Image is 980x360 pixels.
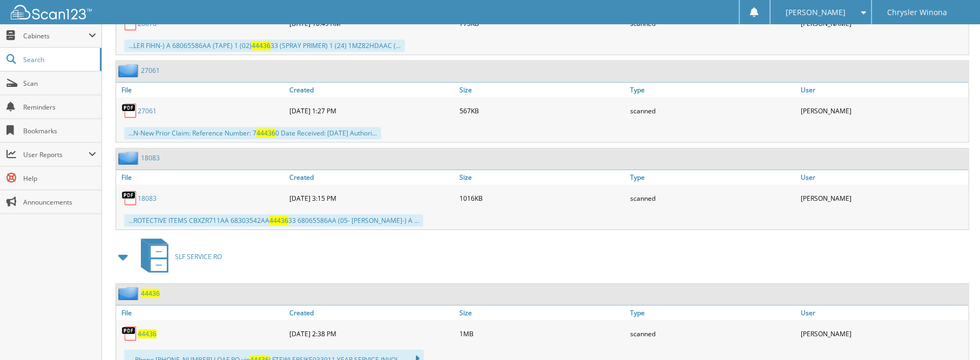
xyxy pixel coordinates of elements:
a: User [798,170,969,185]
a: 27061 [138,106,157,116]
a: Size [457,170,628,185]
div: [PERSON_NAME] [798,187,969,209]
span: Bookmarks [23,126,96,135]
img: PDF.png [121,325,138,342]
span: 44436 [256,128,275,138]
span: 44436 [269,216,288,225]
span: User Reports [23,150,89,159]
a: User [798,83,969,97]
div: [DATE] 1:27 PM [287,100,457,121]
span: Help [23,174,96,183]
div: scanned [627,323,798,344]
span: Reminders [23,103,96,112]
div: ...ROTECTIVE ITEMS CBXZR711AA 68303542AA 33 68065586AA (05- [PERSON_NAME]-) A ... [124,214,423,227]
a: 18083 [141,153,160,162]
a: Created [287,83,457,97]
div: scanned [627,100,798,121]
a: User [798,305,969,320]
span: Chrysler Winona [887,9,947,16]
img: folder2.png [118,64,141,77]
img: scan123-logo-white.svg [11,5,92,19]
span: [PERSON_NAME] [786,9,846,16]
div: ...LER FIHN-) A 68065586AA (TAPE) 1 (02) 33 (SPRAY PRIMER) 1 (24) 1MZ82HDAAC (... [124,39,405,52]
a: File [116,170,287,185]
a: Size [457,83,628,97]
div: scanned [627,187,798,209]
a: 44436 [141,289,160,298]
span: Cabinets [23,31,89,40]
a: Type [627,170,798,185]
div: [PERSON_NAME] [798,323,969,344]
iframe: Chat Widget [926,308,980,360]
div: [DATE] 3:15 PM [287,187,457,209]
div: ...N-New Prior Claim: Reference Number: 7 0 Date Received: [DATE] Authori... [124,127,381,139]
a: Created [287,170,457,185]
a: File [116,83,287,97]
a: Size [457,305,628,320]
a: Created [287,305,457,320]
a: File [116,305,287,320]
img: folder2.png [118,287,141,300]
a: Type [627,305,798,320]
span: SLF SERVICE RO [175,252,222,261]
div: [DATE] 2:38 PM [287,323,457,344]
a: SLF SERVICE RO [134,235,222,278]
img: PDF.png [121,103,138,119]
img: folder2.png [118,151,141,165]
div: 1016KB [457,187,628,209]
a: 44436 [138,329,157,338]
span: Search [23,55,94,64]
a: Type [627,83,798,97]
span: Scan [23,79,96,88]
span: 44436 [252,41,271,50]
div: [PERSON_NAME] [798,100,969,121]
div: 1MB [457,323,628,344]
a: 27061 [141,66,160,75]
a: 18083 [138,194,157,203]
span: Announcements [23,198,96,207]
div: 567KB [457,100,628,121]
img: PDF.png [121,190,138,206]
